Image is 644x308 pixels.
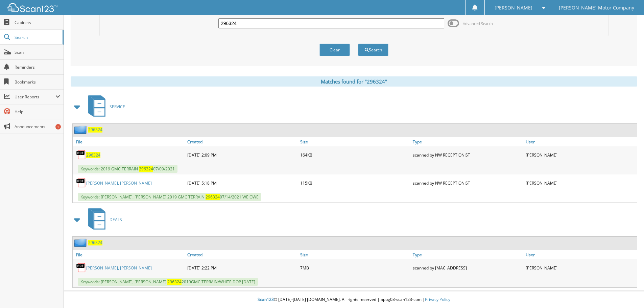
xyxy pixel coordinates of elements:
[186,250,299,259] a: Created
[524,148,637,162] div: [PERSON_NAME]
[524,137,637,146] a: User
[139,166,153,172] span: 296324
[86,265,152,271] a: [PERSON_NAME], [PERSON_NAME]
[15,109,60,115] span: Help
[64,291,644,308] div: © [DATE]-[DATE] [DOMAIN_NAME]. All rights reserved | appg03-scan123-com |
[15,49,60,55] span: Scan
[71,76,637,87] div: Matches found for "296324"
[559,6,634,10] span: [PERSON_NAME] Motor Company
[299,250,411,259] a: Size
[299,148,411,162] div: 164KB
[86,180,152,186] a: [PERSON_NAME], [PERSON_NAME]
[15,20,60,25] span: Cabinets
[73,137,186,146] a: File
[74,238,88,247] img: folder2.png
[411,250,524,259] a: Type
[258,297,274,302] span: Scan123
[463,21,493,26] span: Advanced Search
[610,276,644,308] iframe: Chat Widget
[411,261,524,275] div: scanned by [MAC_ADDRESS]
[495,6,532,10] span: [PERSON_NAME]
[76,178,86,188] img: PDF.png
[88,240,102,245] a: 296324
[411,148,524,162] div: scanned by NW RECEPTIONIST
[15,94,55,100] span: User Reports
[524,261,637,275] div: [PERSON_NAME]
[411,137,524,146] a: Type
[299,176,411,190] div: 115KB
[411,176,524,190] div: scanned by NW RECEPTIONIST
[78,165,177,173] span: Keywords: 2019 GMC TERRAIN 07 /09/2021
[78,193,261,201] span: Keywords: [PERSON_NAME], [PERSON_NAME] 2019 GMC TERRAIN 07 /14/2021 WE OWE
[84,93,125,120] a: SERVICE
[74,125,88,134] img: folder2.png
[15,124,60,129] span: Announcements
[86,152,100,158] a: 296324
[88,127,102,133] a: 296324
[15,34,59,40] span: Search
[15,64,60,70] span: Reminders
[186,176,299,190] div: [DATE] 5 :18 PM
[299,137,411,146] a: Size
[358,44,388,56] button: Search
[73,250,186,259] a: File
[55,124,61,129] div: 1
[110,104,125,110] span: SERVICE
[425,297,450,302] a: Privacy Policy
[7,3,57,12] img: scan123-logo-white.svg
[524,176,637,190] div: [PERSON_NAME]
[206,194,220,200] span: 296324
[186,261,299,275] div: [DATE] 2 :22 PM
[110,217,122,222] span: DEALS
[167,279,182,285] span: 296324
[15,79,60,85] span: Bookmarks
[299,261,411,275] div: 7MB
[319,44,350,56] button: Clear
[76,150,86,160] img: PDF.png
[84,206,122,233] a: DEALS
[78,278,258,286] span: Keywords: [PERSON_NAME], [PERSON_NAME] 2019 GMC TERRAIN/WHITE DOP [DATE]
[524,250,637,259] a: User
[186,137,299,146] a: Created
[186,148,299,162] div: [DATE] 2 :09 PM
[76,263,86,273] img: PDF.png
